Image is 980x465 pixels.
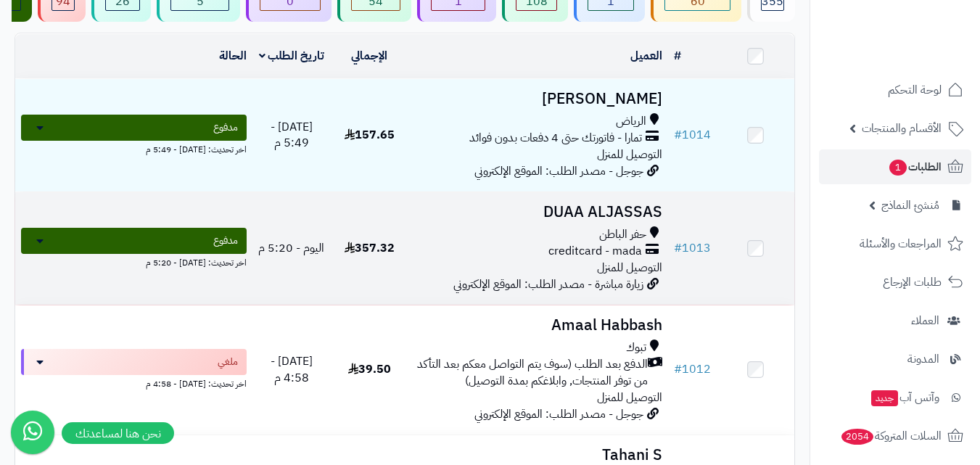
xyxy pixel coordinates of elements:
[626,340,646,356] span: تبوك
[21,254,247,269] div: اخر تحديث: [DATE] - 5:20 م
[840,426,942,446] span: السلات المتروكة
[841,429,873,445] span: 2054
[271,353,313,387] span: [DATE] - 4:58 م
[218,355,238,369] span: ملغي
[819,303,971,338] a: العملاء
[271,118,313,152] span: [DATE] - 5:49 م
[351,47,387,65] a: الإجمالي
[881,195,939,215] span: مُنشئ النماذج
[819,342,971,376] a: المدونة
[414,356,648,390] span: الدفع بعد الطلب (سوف يتم التواصل معكم بعد التأكد من توفر المنتجات, وابلاغكم بمدة التوصيل)
[258,239,324,257] span: اليوم - 5:20 م
[888,157,942,177] span: الطلبات
[674,126,711,144] a: #1014
[674,239,682,257] span: #
[597,389,662,406] span: التوصيل للمنزل
[414,447,662,464] h3: Tahani S
[674,361,711,378] a: #1012
[819,149,971,184] a: الطلبات1
[259,47,325,65] a: تاريخ الطلب
[616,113,646,130] span: الرياض
[348,361,391,378] span: 39.50
[674,361,682,378] span: #
[889,160,907,176] span: 1
[674,126,682,144] span: #
[414,204,662,221] h3: DUAA ALJASSAS
[597,146,662,163] span: التوصيل للمنزل
[21,375,247,390] div: اخر تحديث: [DATE] - 4:58 م
[883,272,942,292] span: طلبات الإرجاع
[907,349,939,369] span: المدونة
[599,226,646,243] span: حفر الباطن
[888,80,942,100] span: لوحة التحكم
[870,387,939,408] span: وآتس آب
[21,141,247,156] div: اخر تحديث: [DATE] - 5:49 م
[881,41,966,71] img: logo-2.png
[860,234,942,254] span: المراجعات والأسئلة
[474,406,643,423] span: جوجل - مصدر الطلب: الموقع الإلكتروني
[630,47,662,65] a: العميل
[469,130,642,147] span: تمارا - فاتورتك حتى 4 دفعات بدون فوائد
[219,47,247,65] a: الحالة
[674,47,681,65] a: #
[414,91,662,107] h3: [PERSON_NAME]
[911,310,939,331] span: العملاء
[597,259,662,276] span: التوصيل للمنزل
[862,118,942,139] span: الأقسام والمنتجات
[871,390,898,406] span: جديد
[819,419,971,453] a: السلات المتروكة2054
[474,162,643,180] span: جوجل - مصدر الطلب: الموقع الإلكتروني
[674,239,711,257] a: #1013
[213,234,238,248] span: مدفوع
[819,226,971,261] a: المراجعات والأسئلة
[819,73,971,107] a: لوحة التحكم
[414,317,662,334] h3: Amaal Habbash
[819,265,971,300] a: طلبات الإرجاع
[213,120,238,135] span: مدفوع
[453,276,643,293] span: زيارة مباشرة - مصدر الطلب: الموقع الإلكتروني
[345,239,395,257] span: 357.32
[819,380,971,415] a: وآتس آبجديد
[548,243,642,260] span: creditcard - mada
[345,126,395,144] span: 157.65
